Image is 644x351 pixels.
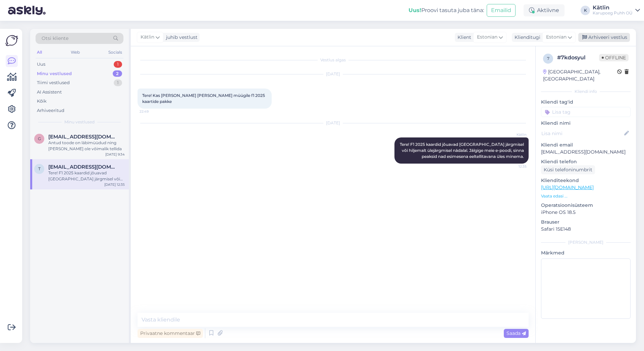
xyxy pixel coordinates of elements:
[140,109,165,114] span: 22:49
[581,6,590,15] div: K
[593,5,640,16] a: KätlinKarupoeg Puhh OÜ
[541,165,595,174] div: Küsi telefoninumbrit
[541,184,594,190] a: [URL][DOMAIN_NAME]
[138,329,203,338] div: Privaatne kommentaar
[557,54,599,62] div: # 7kdosyul
[37,107,64,114] div: Arhiveeritud
[541,209,631,216] p: iPhone OS 18.5
[541,120,631,127] p: Kliendi nimi
[48,140,125,152] div: Antud toode on läbimüüdud ning [PERSON_NAME] ole võimalik tellida
[487,4,516,17] button: Emailid
[541,219,631,226] p: Brauser
[138,120,529,126] div: [DATE]
[107,48,123,57] div: Socials
[541,226,631,233] p: Safari 15E148
[541,202,631,209] p: Operatsioonisüsteem
[599,54,629,61] span: Offline
[541,158,631,165] p: Kliendi telefon
[36,48,43,57] div: All
[593,10,633,16] div: Karupoeg Puhh OÜ
[48,170,125,182] div: Tere! F1 2025 kaardid jõuavad [GEOGRAPHIC_DATA] järgmisel või hiljemalt ülejärgmisel nädalal. Jäl...
[547,56,549,61] span: 7
[64,119,95,125] span: Minu vestlused
[512,34,540,41] div: Klienditugi
[541,249,631,256] p: Märkmed
[541,193,631,199] p: Vaata edasi ...
[409,6,484,14] div: Proovi tasuta juba täna:
[477,34,497,41] span: Estonian
[541,239,631,245] div: [PERSON_NAME]
[138,57,529,63] div: Vestlus algas
[38,166,41,171] span: t
[409,7,421,13] b: Uus!
[114,61,122,68] div: 1
[501,132,527,137] span: Kätlin
[455,34,471,41] div: Klient
[105,152,125,157] div: [DATE] 9:34
[541,107,631,117] input: Lisa tag
[400,142,525,159] span: Tere! F1 2025 kaardid jõuavad [GEOGRAPHIC_DATA] järgmisel või hiljemalt ülejärgmisel nädalal. Jäl...
[506,330,526,336] span: Saada
[163,34,198,41] div: juhib vestlust
[541,141,631,149] p: Kliendi email
[541,99,631,106] p: Kliendi tag'id
[37,61,45,68] div: Uus
[524,4,565,16] div: Aktiivne
[42,35,68,42] span: Otsi kliente
[48,164,118,170] span: thekauge5@gmail.com
[5,34,18,47] img: Askly Logo
[38,136,41,141] span: g
[593,5,633,10] div: Kätlin
[501,164,527,169] span: 12:35
[48,134,118,140] span: graza96@mail.ru
[104,182,125,187] div: [DATE] 12:35
[69,48,81,57] div: Web
[113,70,122,77] div: 2
[546,34,567,41] span: Estonian
[541,177,631,184] p: Klienditeekond
[578,33,630,42] div: Arhiveeri vestlus
[37,89,62,96] div: AI Assistent
[541,130,623,137] input: Lisa nimi
[543,68,617,82] div: [GEOGRAPHIC_DATA], [GEOGRAPHIC_DATA]
[541,149,631,156] p: [EMAIL_ADDRESS][DOMAIN_NAME]
[37,79,70,86] div: Tiimi vestlused
[114,79,122,86] div: 1
[141,34,154,41] span: Kätlin
[37,98,47,105] div: Kõik
[37,70,72,77] div: Minu vestlused
[138,71,529,77] div: [DATE]
[142,93,266,104] span: Tere! Kas [PERSON_NAME] [PERSON_NAME] müügile f1 2025 kaartide pakke
[541,89,631,95] div: Kliendi info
